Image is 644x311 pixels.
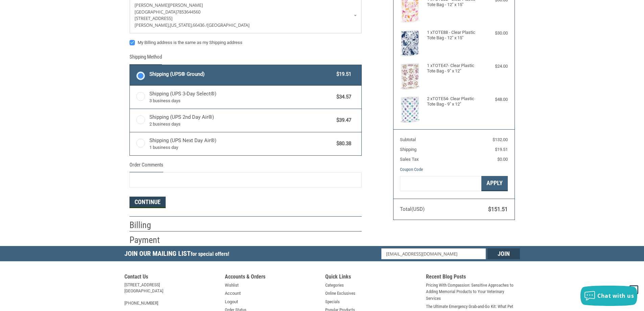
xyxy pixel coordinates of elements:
h4: 1 x TOTE88 - Clear Plastic Tote Bag - 12" x 15" [427,30,479,41]
span: 7853644560 [177,9,200,15]
h5: Quick Links [325,273,419,282]
h5: Contact Us [124,273,218,282]
address: [STREET_ADDRESS] [GEOGRAPHIC_DATA] [PHONE_NUMBER] [124,282,218,306]
span: Total (USD) [400,206,425,212]
h5: Recent Blog Posts [426,273,520,282]
input: Email [381,248,486,259]
label: My Billing address is the same as my Shipping address [129,40,362,45]
a: Pricing With Compassion: Sensitive Approaches to Adding Memorial Products to Your Veterinary Serv... [426,282,520,302]
span: $34.57 [333,93,352,101]
h4: 2 x TOTE54- Clear Plastic Tote Bag - 9" x 12" [427,96,479,107]
span: $39.47 [333,116,352,124]
div: $30.00 [481,30,508,37]
a: Categories [325,282,344,289]
span: $80.38 [333,140,352,148]
button: Chat with us [580,286,637,306]
span: [PERSON_NAME] [169,2,203,8]
span: Shipping (UPS® Ground) [149,70,333,78]
span: [PERSON_NAME] [135,2,169,8]
span: Shipping (UPS Next Day Air®) [149,137,333,151]
span: 1 business day [149,144,333,151]
a: Account [225,290,241,297]
span: 66436 / [193,22,207,28]
span: $19.51 [495,147,508,152]
a: Coupon Code [400,167,423,172]
span: Shipping (UPS 3-Day Select®) [149,90,333,104]
span: [PERSON_NAME], [135,22,170,28]
span: 3 business days [149,97,333,104]
span: $0.00 [497,157,508,162]
div: $24.00 [481,63,508,70]
span: Subtotal [400,137,416,142]
input: Join [487,248,520,259]
input: Gift Certificate or Coupon Code [400,176,481,191]
span: $19.51 [333,70,352,78]
a: Wishlist [225,282,239,289]
h5: Join Our Mailing List [124,246,233,263]
span: Shipping [400,147,416,152]
span: [GEOGRAPHIC_DATA] [135,9,177,15]
h4: 1 x TOTE47- Clear Plastic Tote Bag - 9" x 12" [427,63,479,74]
legend: Shipping Method [129,53,162,64]
span: Chat with us [597,292,634,299]
span: Sales Tax [400,157,419,162]
span: [US_STATE], [170,22,193,28]
legend: Order Comments [129,161,163,172]
button: Continue [129,197,166,208]
span: $151.51 [488,206,508,213]
a: Online Exclusives [325,290,355,297]
div: $48.00 [481,96,508,103]
span: Shipping (UPS 2nd Day Air®) [149,113,333,128]
button: Apply [481,176,508,191]
span: $132.00 [493,137,508,142]
span: [STREET_ADDRESS] [135,15,172,21]
a: Logout [225,298,238,305]
span: [GEOGRAPHIC_DATA] [207,22,249,28]
span: for special offers! [191,251,229,257]
h2: Payment [129,235,169,246]
h2: Billing [129,220,169,231]
span: 2 business days [149,121,333,128]
h5: Accounts & Orders [225,273,319,282]
a: Specials [325,298,340,305]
